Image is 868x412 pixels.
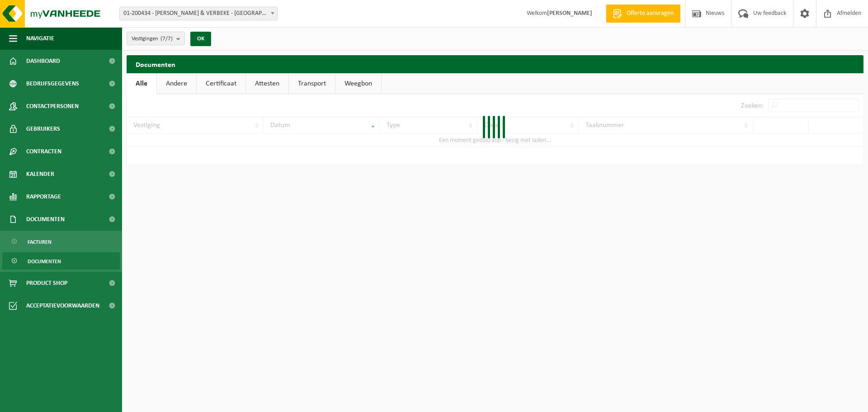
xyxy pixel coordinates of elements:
[26,27,54,50] span: Navigatie
[26,272,67,294] span: Product Shop
[246,73,288,94] a: Attesten
[26,185,61,208] span: Rapportage
[127,73,156,94] a: Alle
[26,50,60,72] span: Dashboard
[26,72,79,95] span: Bedrijfsgegevens
[26,294,99,317] span: Acceptatievoorwaarden
[190,32,211,46] button: OK
[197,73,245,94] a: Certificaat
[2,233,120,250] a: Facturen
[547,10,592,17] strong: [PERSON_NAME]
[624,9,676,18] span: Offerte aanvragen
[119,7,278,20] span: 01-200434 - VULSTEKE & VERBEKE - POPERINGE
[2,252,120,270] a: Documenten
[26,95,79,118] span: Contactpersonen
[127,55,863,73] h2: Documenten
[28,253,61,270] span: Documenten
[157,73,196,94] a: Andere
[26,163,54,185] span: Kalender
[289,73,335,94] a: Transport
[606,5,680,23] a: Offerte aanvragen
[26,140,61,163] span: Contracten
[120,7,277,20] span: 01-200434 - VULSTEKE & VERBEKE - POPERINGE
[28,233,52,251] span: Facturen
[127,32,185,45] button: Vestigingen(7/7)
[26,208,65,231] span: Documenten
[132,32,173,46] span: Vestigingen
[335,73,381,94] a: Weegbon
[26,118,60,140] span: Gebruikers
[160,36,173,42] count: (7/7)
